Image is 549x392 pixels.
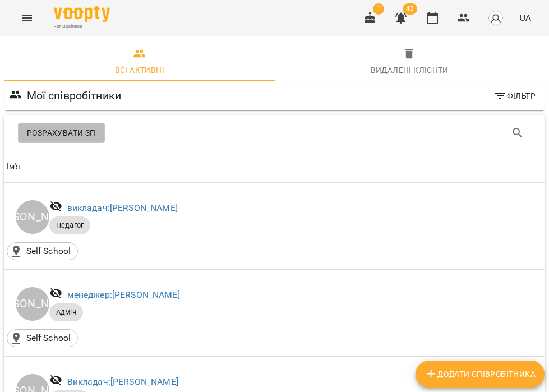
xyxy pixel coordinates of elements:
[26,245,71,258] p: Self School
[373,3,384,15] span: 1
[67,376,178,387] a: Викладач:[PERSON_NAME]
[7,160,21,173] div: Ім'я
[504,119,531,146] button: Search
[18,123,105,143] button: Розрахувати ЗП
[115,63,164,77] div: Всі активні
[7,242,78,260] div: Self School()
[416,361,545,388] button: Додати співробітника
[26,331,71,345] p: Self School
[515,7,536,28] button: UA
[13,4,40,31] button: Menu
[16,287,49,321] div: [PERSON_NAME]
[67,289,180,300] a: менеджер:[PERSON_NAME]
[371,63,449,77] div: Видалені клієнти
[4,115,545,151] div: Table Toolbar
[425,367,536,381] span: Додати співробітника
[7,329,78,347] div: Self School()
[7,160,21,173] div: Sort
[67,202,178,213] a: викладач:[PERSON_NAME]
[27,126,96,140] span: Розрахувати ЗП
[27,87,122,104] h6: Мої співробітники
[49,220,90,230] span: Педагог
[54,23,110,30] span: For Business
[54,6,110,22] img: Voopty Logo
[489,86,540,106] button: Фільтр
[488,10,504,26] img: avatar_s.png
[403,3,417,15] span: 43
[49,307,83,317] span: Адмін
[519,12,531,24] span: UA
[493,89,536,103] span: Фільтр
[16,200,49,234] div: [PERSON_NAME]
[7,160,542,173] span: Ім'я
